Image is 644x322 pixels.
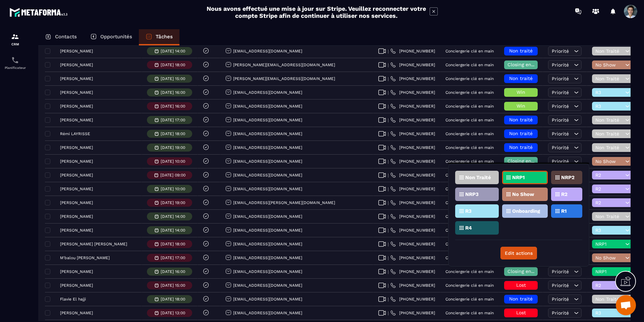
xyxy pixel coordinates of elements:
[445,90,494,95] p: Conciergerie clé en main
[445,283,494,288] p: Conciergerie clé en main
[465,226,472,230] p: R4
[388,269,389,274] span: |
[445,214,494,219] p: Conciergerie clé en main
[388,173,389,178] span: |
[595,283,624,288] span: R2
[388,297,389,302] span: |
[390,48,435,54] a: [PHONE_NUMBER]
[60,104,93,109] p: [PERSON_NAME]
[445,118,494,122] p: Conciergerie clé en main
[616,295,636,315] div: Ouvrir le chat
[390,90,435,95] a: [PHONE_NUMBER]
[390,186,435,192] a: [PHONE_NUMBER]
[595,48,624,54] span: Non Traité
[445,131,494,136] p: Conciergerie clé en main
[60,228,93,233] p: [PERSON_NAME]
[552,296,569,302] span: Priorité
[206,5,426,19] h2: Nous avons effectué une mise à jour sur Stripe. Veuillez reconnecter votre compte Stripe afin de ...
[507,62,546,67] span: Closing en cours
[139,29,179,45] a: Tâches
[60,145,93,150] p: [PERSON_NAME]
[500,247,537,259] button: Edit actions
[445,49,494,53] p: Conciergerie clé en main
[388,145,389,150] span: |
[595,145,624,150] span: Non Traité
[509,76,533,81] span: Non traité
[388,49,389,54] span: |
[517,89,525,95] span: Win
[161,200,185,205] p: [DATE] 19:00
[465,192,479,197] p: NRP3
[161,145,185,150] p: [DATE] 19:00
[552,62,569,68] span: Priorité
[552,76,569,81] span: Priorité
[561,209,567,213] p: R1
[595,172,624,178] span: R2
[161,159,185,164] p: [DATE] 10:00
[390,117,435,123] a: [PHONE_NUMBER]
[60,159,93,164] p: [PERSON_NAME]
[60,131,90,136] p: Rémi LAYRISSE
[60,297,86,301] p: Flavie El hajji
[161,283,185,288] p: [DATE] 15:00
[2,28,29,51] a: formationformationCRM
[512,209,540,213] p: Onboarding
[161,118,185,122] p: [DATE] 17:00
[60,187,93,191] p: [PERSON_NAME]
[445,145,494,150] p: Conciergerie clé en main
[595,117,624,123] span: Non Traité
[161,187,185,191] p: [DATE] 10:00
[388,159,389,164] span: |
[465,175,491,180] p: Non Traité
[388,90,389,95] span: |
[388,131,389,136] span: |
[161,214,185,219] p: [DATE] 14:00
[595,76,624,81] span: Non Traité
[595,241,624,247] span: NRP1
[388,200,389,205] span: |
[2,51,29,75] a: schedulerschedulerPlanificateur
[60,200,93,205] p: [PERSON_NAME]
[595,200,624,205] span: R2
[161,228,185,233] p: [DATE] 14:00
[161,104,185,109] p: [DATE] 16:00
[84,29,139,45] a: Opportunités
[595,104,624,109] span: R3
[388,214,389,219] span: |
[388,63,389,68] span: |
[388,187,389,192] span: |
[445,297,494,301] p: Conciergerie clé en main
[161,90,185,95] p: [DATE] 16:00
[552,269,569,274] span: Priorité
[161,76,185,81] p: [DATE] 15:00
[390,283,435,288] a: [PHONE_NUMBER]
[595,186,624,192] span: R2
[60,283,93,288] p: [PERSON_NAME]
[445,76,494,81] p: Conciergerie clé en main
[388,118,389,123] span: |
[445,104,494,109] p: Conciergerie clé en main
[445,200,494,205] p: Conciergerie clé en main
[2,42,29,46] p: CRM
[161,297,185,301] p: [DATE] 18:00
[445,173,494,177] p: Conciergerie clé en main
[552,90,569,95] span: Priorité
[595,296,624,302] span: Non Traité
[509,131,533,136] span: Non traité
[60,49,93,53] p: [PERSON_NAME]
[60,269,93,274] p: [PERSON_NAME]
[445,63,494,67] p: Conciergerie clé en main
[595,159,624,164] span: No Show
[552,159,569,164] span: Priorité
[512,175,525,180] p: NRP1
[60,76,93,81] p: [PERSON_NAME]
[552,131,569,136] span: Priorité
[388,76,389,81] span: |
[390,296,435,302] a: [PHONE_NUMBER]
[161,49,185,53] p: [DATE] 14:00
[595,62,624,68] span: No Show
[161,311,185,315] p: [DATE] 13:00
[465,209,472,213] p: R3
[161,255,185,260] p: [DATE] 17:00
[60,90,93,95] p: [PERSON_NAME]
